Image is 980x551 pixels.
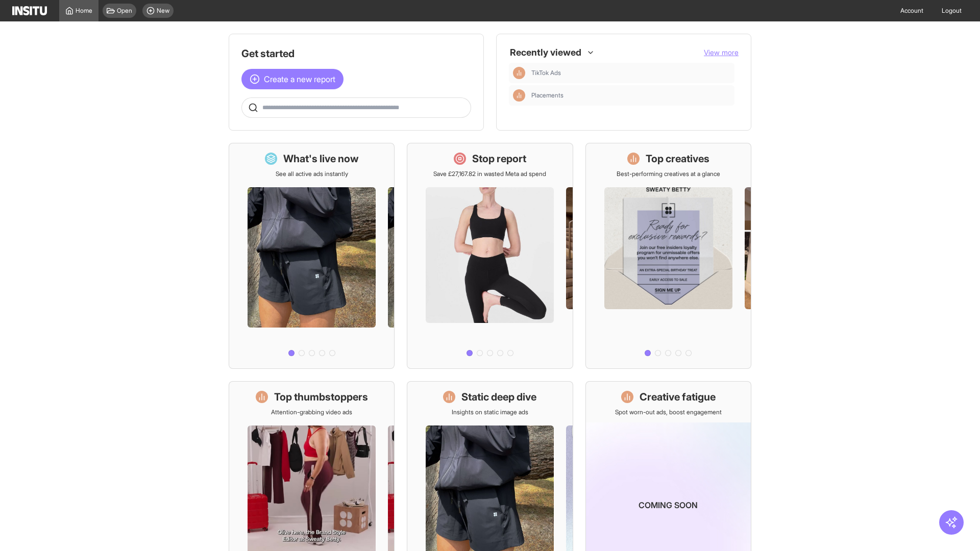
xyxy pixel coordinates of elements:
span: Create a new report [264,73,335,85]
span: View more [704,48,739,57]
h1: Get started [241,46,471,61]
h1: What's live now [283,152,359,166]
p: See all active ads instantly [276,170,348,178]
h1: Top creatives [646,152,709,166]
h1: Static deep dive [461,390,536,404]
span: New [157,7,169,15]
button: View more [704,47,739,58]
div: Insights [513,89,525,102]
span: Placements [531,91,730,99]
a: Top creativesBest-performing creatives at a glance [585,143,751,369]
div: Insights [513,67,525,79]
span: Placements [531,91,563,99]
span: TikTok Ads [531,69,561,77]
h1: Stop report [472,152,526,166]
h1: Top thumbstoppers [274,390,368,404]
button: Create a new report [241,69,344,89]
span: TikTok Ads [531,69,730,77]
img: Logo [12,6,47,15]
a: Stop reportSave £27,167.82 in wasted Meta ad spend [407,143,573,369]
span: Open [117,7,132,15]
a: What's live nowSee all active ads instantly [229,143,395,369]
p: Insights on static image ads [452,408,528,416]
p: Save £27,167.82 in wasted Meta ad spend [433,170,546,178]
span: Home [76,7,92,15]
p: Best-performing creatives at a glance [617,170,720,178]
p: Attention-grabbing video ads [271,408,352,416]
